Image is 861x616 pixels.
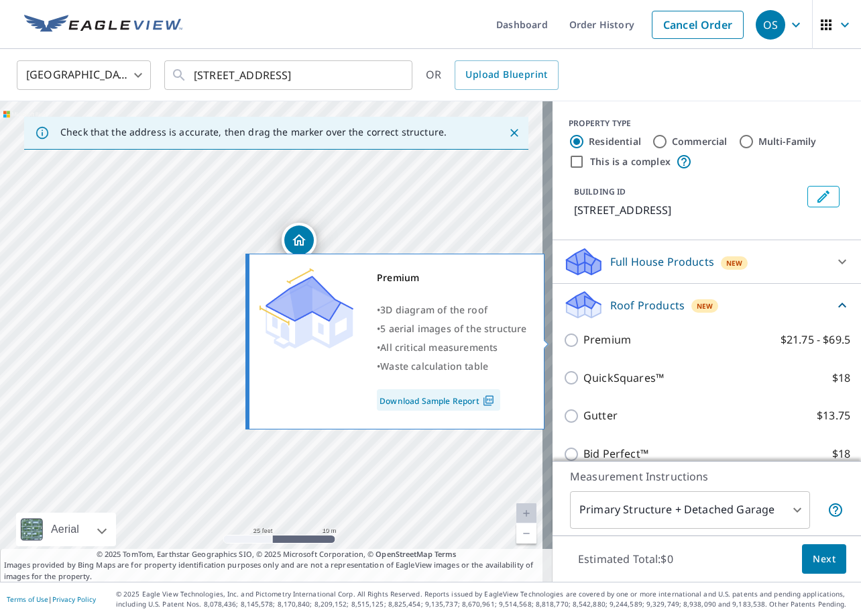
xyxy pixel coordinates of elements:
a: Download Sample Report [377,389,500,411]
p: | [7,595,96,603]
a: Privacy Policy [52,595,96,604]
p: Roof Products [610,297,685,313]
p: © 2025 Eagle View Technologies, Inc. and Pictometry International Corp. All Rights Reserved. Repo... [116,589,854,609]
div: Full House ProductsNew [563,246,850,278]
div: [GEOGRAPHIC_DATA] [17,56,151,94]
label: Residential [589,135,641,148]
input: Search by address or latitude-longitude [194,56,385,94]
img: EV Logo [24,15,182,35]
div: OR [426,60,559,90]
p: BUILDING ID [574,186,626,197]
a: Current Level 20, Zoom In Disabled [516,503,536,523]
div: Primary Structure + Detached Garage [570,491,810,529]
p: Gutter [583,407,618,424]
div: • [377,357,527,376]
p: QuickSquares™ [583,370,664,387]
label: Commercial [672,135,728,148]
button: Next [802,544,846,574]
p: Premium [583,331,631,348]
div: Aerial [47,513,83,546]
span: 3D diagram of the roof [380,303,487,316]
a: Current Level 20, Zoom Out [516,523,536,544]
span: Upload Blueprint [465,66,547,83]
div: Dropped pin, building 1, Residential property, 1121 NE 10th St Bend, OR 97701 [282,223,317,264]
div: • [377,338,527,357]
p: Full House Products [610,254,714,270]
p: $13.75 [817,407,850,424]
span: © 2025 TomTom, Earthstar Geographics SIO, © 2025 Microsoft Corporation, © [97,549,457,560]
span: New [697,301,713,311]
p: [STREET_ADDRESS] [574,202,802,218]
button: Edit building 1 [807,186,840,207]
p: Estimated Total: $0 [567,544,684,574]
span: New [726,258,743,268]
div: OS [756,10,785,40]
a: Terms of Use [7,595,48,604]
a: Terms [435,549,457,559]
div: PROPERTY TYPE [569,117,845,130]
span: 5 aerial images of the structure [380,322,526,335]
img: Pdf Icon [479,395,498,407]
img: Premium [260,268,353,349]
div: Premium [377,268,527,287]
label: This is a complex [590,155,671,168]
div: Aerial [16,513,116,546]
div: Roof ProductsNew [563,289,850,321]
p: Bid Perfect™ [583,446,648,462]
span: All critical measurements [380,341,498,354]
div: • [377,301,527,319]
button: Close [506,124,523,142]
p: $18 [832,446,850,462]
p: $18 [832,370,850,387]
span: Your report will include the primary structure and a detached garage if one exists. [827,502,844,518]
a: OpenStreetMap [376,549,432,559]
p: Check that the address is accurate, then drag the marker over the correct structure. [60,126,447,138]
p: Measurement Instructions [570,468,844,484]
span: Waste calculation table [380,360,488,372]
a: Upload Blueprint [455,60,558,90]
span: Next [813,551,836,568]
a: Cancel Order [652,11,744,39]
label: Multi-Family [758,135,817,148]
div: • [377,319,527,338]
p: $21.75 - $69.5 [781,331,850,348]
